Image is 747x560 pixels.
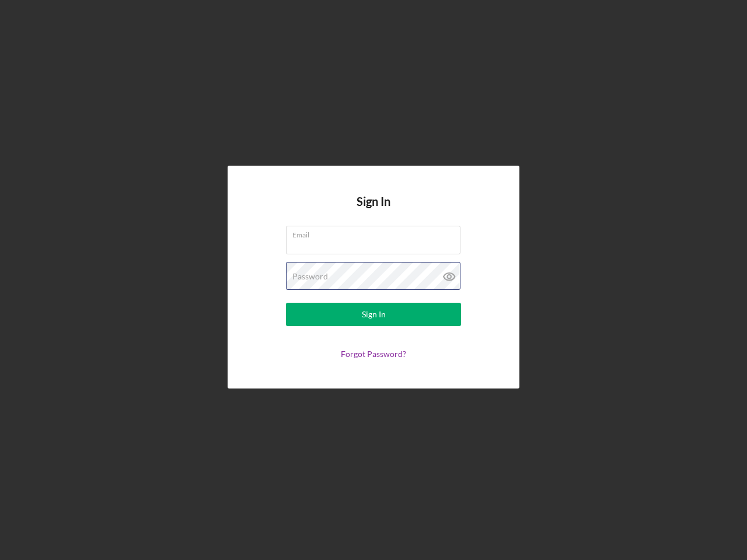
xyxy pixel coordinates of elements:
[292,272,328,281] label: Password
[362,303,386,326] div: Sign In
[341,349,406,359] a: Forgot Password?
[357,195,390,226] h4: Sign In
[286,303,461,326] button: Sign In
[292,226,460,239] label: Email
